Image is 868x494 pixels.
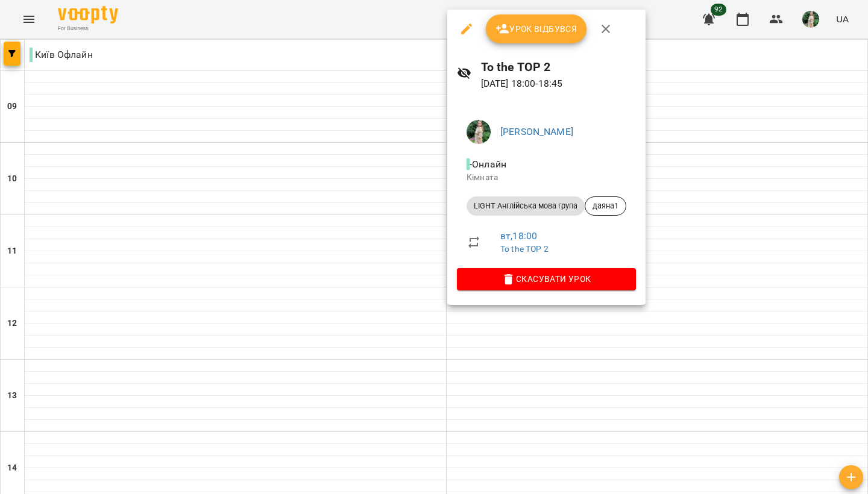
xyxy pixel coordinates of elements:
h6: To the TOP 2 [481,58,636,77]
button: Скасувати Урок [457,268,636,290]
img: bbd0528ef5908bfc68755b7ff7d40d74.jpg [467,120,491,144]
span: LIGHT Англійська мова група [467,201,585,211]
button: Урок відбувся [486,14,587,43]
a: To the TOP 2 [500,244,549,254]
a: вт , 18:00 [500,230,537,242]
a: [PERSON_NAME] [500,126,573,137]
p: Кімната [467,172,626,184]
span: даяна1 [585,201,626,211]
span: - Онлайн [467,158,509,170]
div: даяна1 [585,196,626,216]
p: [DATE] 18:00 - 18:45 [481,77,636,91]
span: Скасувати Урок [467,272,626,286]
span: Урок відбувся [495,22,577,36]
